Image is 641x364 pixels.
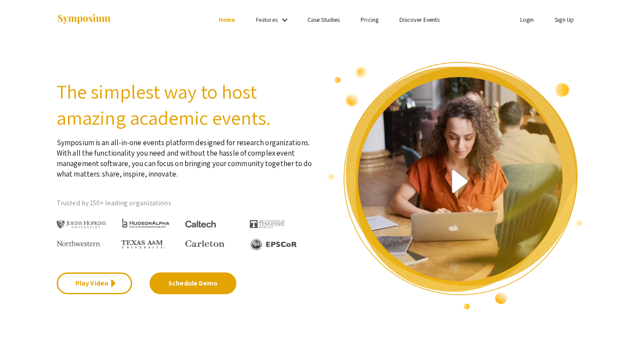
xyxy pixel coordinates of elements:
a: Play Video [57,272,132,294]
a: Schedule Demo [150,272,236,294]
a: Features [256,16,278,24]
h2: The simplest way to host amazing academic events. [57,78,314,131]
a: Home [219,16,235,24]
a: Login [520,16,534,24]
img: HudsonAlpha [121,218,170,228]
img: Carleton [185,240,225,247]
a: Pricing [361,16,378,24]
img: Symposium by ForagerOne [57,14,111,25]
a: Case Studies [307,16,340,24]
img: Johns Hopkins University [57,221,106,229]
img: Northwestern [57,241,100,246]
img: EPSCOR [250,238,298,251]
img: The University of Tennessee [250,220,285,228]
a: Sign Up [555,16,574,24]
mat-icon: Expand Features list [280,15,290,25]
p: Symposium is an all-in-one events platform designed for research organizations. With all the func... [57,131,314,179]
p: Trusted by 150+ leading organizations [57,197,314,210]
a: Discover Events [399,16,440,24]
img: Texas A&M University [121,240,165,249]
img: video overview of Symposium [327,61,584,310]
img: Caltech [185,221,216,228]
